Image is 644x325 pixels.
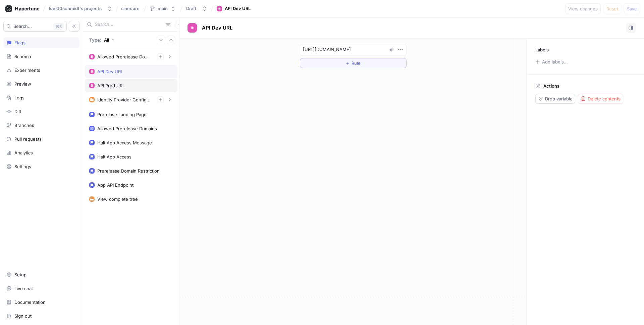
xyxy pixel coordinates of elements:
div: Halt App Access [97,154,131,159]
div: Sign out [14,313,32,319]
button: Delete contents [578,94,623,104]
span: ＋ [345,61,350,65]
div: Diff [14,109,21,114]
div: API Prod URL [97,83,125,88]
button: Draft [183,3,210,14]
div: API Dev URL [225,5,251,12]
span: Save [627,7,637,11]
span: Drop variable [545,97,573,101]
span: View changes [568,7,598,11]
span: sinecure [121,6,140,11]
button: Add labels... [533,57,570,66]
span: Delete contents [588,97,621,101]
div: Documentation [14,299,46,305]
div: Halt App Access Message [97,140,152,145]
button: Reset [603,3,621,14]
button: Save [624,3,640,14]
div: Live chat [14,286,33,291]
button: Collapse all [167,36,175,44]
div: Schema [14,54,31,59]
button: main [147,3,178,14]
button: ＋Rule [300,58,407,68]
div: Prerelease Domain Restriction [97,168,160,174]
textarea: [URL][DOMAIN_NAME] [300,44,407,55]
div: Branches [14,123,34,128]
input: Search... [95,21,163,28]
button: View changes [565,3,601,14]
div: Pull requests [14,136,42,142]
a: Documentation [3,296,79,308]
div: All [104,37,109,43]
div: K [53,23,64,30]
div: View complete tree [97,196,138,202]
div: Preview [14,81,31,87]
button: Type: All [87,34,117,46]
div: Prerelase Landing Page [97,112,147,117]
span: Reset [606,7,618,11]
button: Expand all [157,36,165,44]
div: Allowed Prerelease Domains [97,126,157,131]
p: Actions [543,83,559,89]
div: main [158,6,168,11]
button: Drop variable [535,94,575,104]
span: Search... [13,24,32,28]
div: Allowed Prerelease Domains [97,54,152,59]
div: API Dev URL [97,69,123,74]
div: Identity Provider Configuration [97,97,152,102]
div: Logs [14,95,24,100]
div: Flags [14,40,25,45]
div: Setup [14,272,26,277]
div: Analytics [14,150,33,155]
div: Settings [14,164,31,169]
div: Experiments [14,67,40,73]
button: karl00schmidt's projects [46,3,115,14]
p: Labels [535,47,549,52]
span: Rule [352,61,361,65]
p: Type: [89,37,101,43]
div: App API Endpoint [97,182,133,188]
div: Draft [186,6,197,11]
button: Search...K [3,21,67,32]
span: API Dev URL [202,25,232,31]
div: karl00schmidt's projects [49,6,102,11]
